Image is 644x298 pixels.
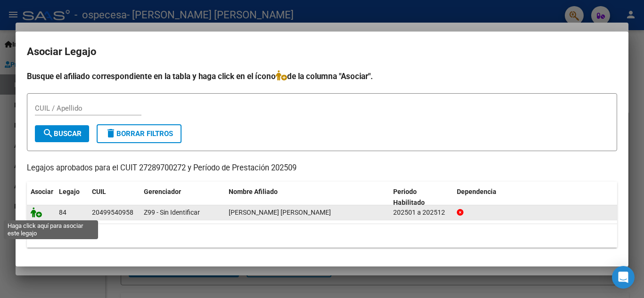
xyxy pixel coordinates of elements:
[31,188,53,195] span: Asociar
[144,209,200,216] span: Z99 - Sin Identificar
[229,209,331,216] span: RODRIGUEZ IAN VALENTINO
[27,224,617,248] div: 1 registros
[27,43,617,61] h2: Asociar Legajo
[393,188,425,206] span: Periodo Habilitado
[389,182,453,213] datatable-header-cell: Periodo Habilitado
[140,182,225,213] datatable-header-cell: Gerenciador
[393,207,449,218] div: 202501 a 202512
[97,124,182,143] button: Borrar Filtros
[59,188,80,195] span: Legajo
[35,125,89,142] button: Buscar
[27,70,617,82] h4: Busque el afiliado correspondiente en la tabla y haga click en el ícono de la columna "Asociar".
[92,188,106,195] span: CUIL
[55,182,88,213] datatable-header-cell: Legajo
[225,182,389,213] datatable-header-cell: Nombre Afiliado
[229,188,278,195] span: Nombre Afiliado
[92,207,133,218] div: 20499540958
[27,182,55,213] datatable-header-cell: Asociar
[42,129,82,138] span: Buscar
[105,129,173,138] span: Borrar Filtros
[42,128,54,139] mat-icon: search
[612,266,635,289] div: Open Intercom Messenger
[59,209,66,216] span: 84
[27,162,617,174] p: Legajos aprobados para el CUIT 27289700272 y Período de Prestación 202509
[105,128,116,139] mat-icon: delete
[88,182,140,213] datatable-header-cell: CUIL
[144,188,181,195] span: Gerenciador
[453,182,618,213] datatable-header-cell: Dependencia
[457,188,496,195] span: Dependencia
